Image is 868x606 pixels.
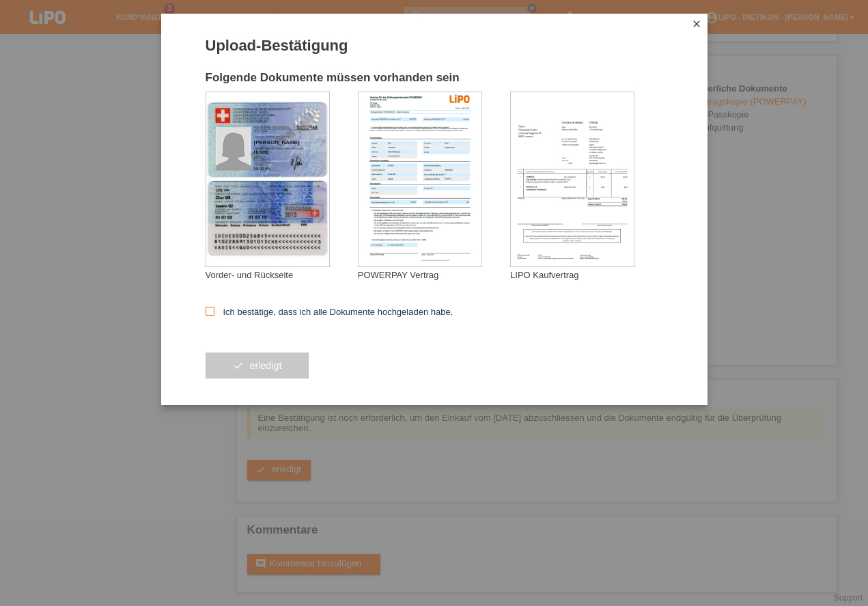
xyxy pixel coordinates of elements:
[358,270,510,280] div: POWERPAY Vertrag
[206,353,309,378] button: check erledigt
[206,270,358,280] div: Vorder- und Rückseite
[359,92,481,266] img: upload_document_confirmation_type_contract_kkg_whitelabel.png
[206,92,329,266] img: upload_document_confirmation_type_id_swiss_empty.png
[254,150,322,154] div: Hirjete
[206,37,663,54] h1: Upload-Bestätigung
[233,360,244,371] i: check
[511,92,634,266] img: upload_document_confirmation_type_receipt_generic.png
[688,17,705,33] a: close
[216,127,251,171] img: swiss_id_photo_female.png
[254,139,322,146] div: [PERSON_NAME]
[249,360,281,371] span: erledigt
[206,71,663,92] h2: Folgende Dokumente müssen vorhanden sein
[691,18,702,29] i: close
[510,270,662,280] div: LIPO Kaufvertrag
[449,94,470,103] img: 39073_print.png
[206,307,453,317] label: Ich bestätige, dass ich alle Dokumente hochgeladen habe.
